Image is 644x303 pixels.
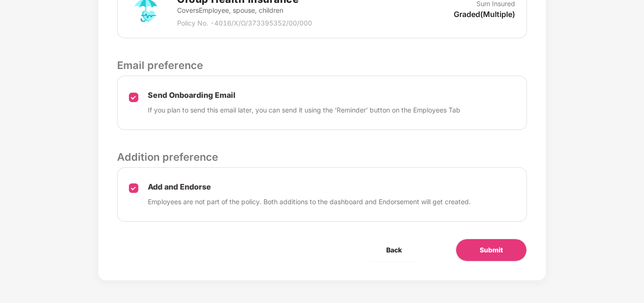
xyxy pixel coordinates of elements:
[177,18,312,28] p: Policy No. - 4016/X/O/373395352/00/000
[148,197,471,207] p: Employees are not part of the policy. Both additions to the dashboard and Endorsement will get cr...
[148,90,460,100] p: Send Onboarding Email
[148,182,471,192] p: Add and Endorse
[456,239,527,261] button: Submit
[117,57,526,73] p: Email preference
[454,9,515,19] p: Graded(Multiple)
[148,105,460,115] p: If you plan to send this email later, you can send it using the ‘Reminder’ button on the Employee...
[117,149,526,165] p: Addition preference
[480,245,503,255] span: Submit
[177,5,312,16] p: Covers Employee, spouse, children
[386,245,402,255] span: Back
[363,239,425,261] button: Back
